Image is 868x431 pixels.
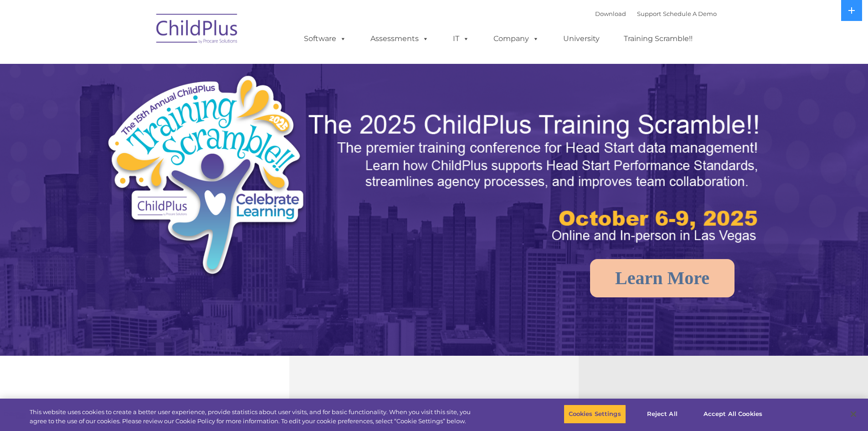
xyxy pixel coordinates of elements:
a: Training Scramble!! [615,30,702,48]
a: University [554,30,609,48]
a: Learn More [590,259,734,297]
button: Accept All Cookies [699,405,767,424]
font: | [595,10,717,17]
span: Last name [127,60,154,67]
div: This website uses cookies to create a better user experience, provide statistics about user visit... [30,408,478,426]
button: Close [843,404,863,424]
a: Company [484,30,548,48]
a: IT [444,30,478,48]
button: Reject All [634,405,691,424]
a: Assessments [361,30,438,48]
a: Support [637,10,661,17]
span: Phone number [127,98,165,104]
a: Schedule A Demo [663,10,717,17]
button: Cookies Settings [564,405,626,424]
a: Download [595,10,626,17]
a: Software [295,30,355,48]
img: ChildPlus by Procare Solutions [152,7,243,53]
